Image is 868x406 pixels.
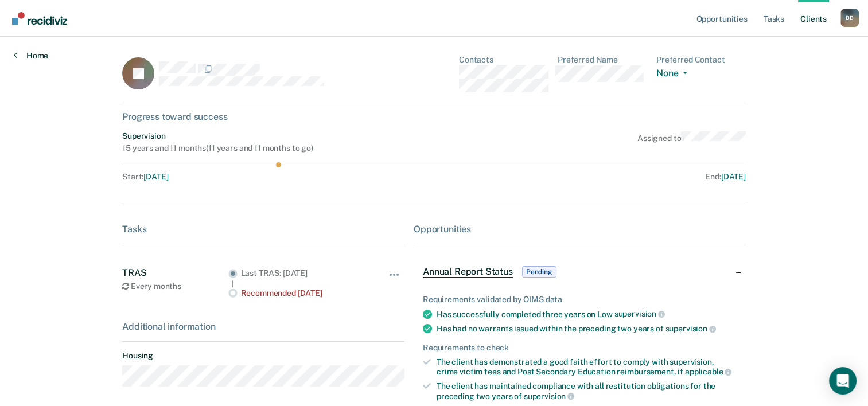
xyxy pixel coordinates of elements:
span: [DATE] [721,172,746,181]
div: The client has demonstrated a good faith effort to comply with supervision, crime victim fees and... [437,357,737,377]
span: supervision [665,324,715,333]
div: Progress toward success [122,111,746,122]
dt: Housing [122,351,404,361]
div: TRAS [122,267,228,278]
button: Profile dropdown button [840,9,859,27]
div: Has successfully completed three years on Low [437,309,737,319]
div: Last TRAS: [DATE] [241,268,369,278]
div: Requirements to check [423,343,737,353]
span: supervision [524,392,574,401]
dt: Contacts [459,55,548,65]
span: applicable [685,367,731,376]
img: Recidiviz [12,12,67,25]
div: Supervision [122,131,313,141]
span: [DATE] [143,172,168,181]
div: Tasks [122,224,404,235]
div: B B [840,9,859,27]
div: The client has maintained compliance with all restitution obligations for the preceding two years of [437,381,737,401]
a: Home [14,50,48,61]
div: Has had no warrants issued within the preceding two years of [437,323,737,334]
div: Annual Report StatusPending [414,253,746,290]
dt: Preferred Contact [656,55,746,65]
dt: Preferred Name [558,55,647,65]
div: Requirements validated by OIMS data [423,295,737,304]
button: None [656,68,692,81]
span: Annual Report Status [423,266,513,278]
div: 15 years and 11 months ( 11 years and 11 months to go ) [122,143,313,153]
span: supervision [614,309,665,318]
div: End : [439,172,746,182]
span: Pending [522,266,556,278]
div: Additional information [122,321,404,332]
div: Assigned to [637,131,746,153]
div: Every months [122,282,228,291]
div: Opportunities [414,224,746,235]
div: Open Intercom Messenger [829,367,857,395]
div: Recommended [DATE] [241,288,369,298]
div: Start : [122,172,434,182]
